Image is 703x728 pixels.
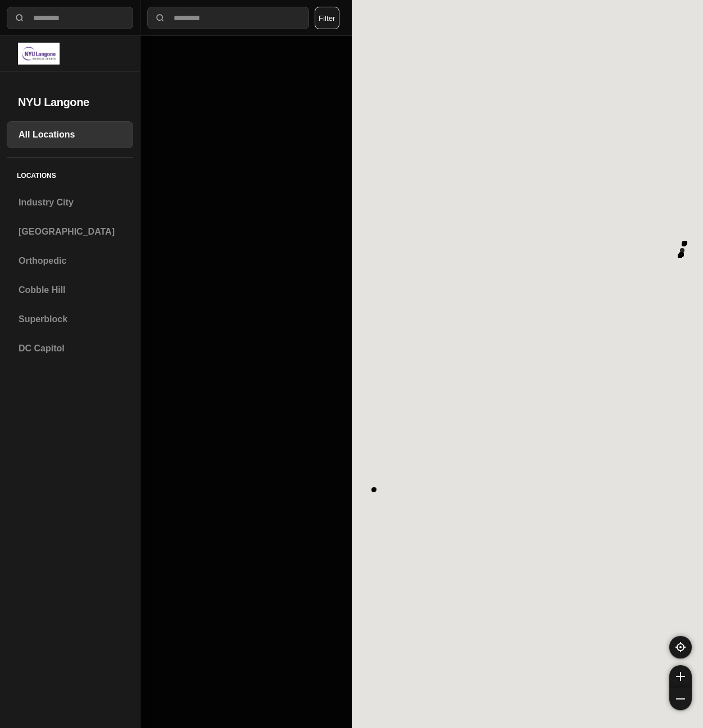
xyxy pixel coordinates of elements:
img: recenter [675,642,686,652]
a: All Locations [7,121,133,148]
img: zoom-out [676,694,685,703]
h3: [GEOGRAPHIC_DATA] [19,225,121,239]
h2: NYU Langone [18,94,122,110]
h3: Orthopedic [19,254,121,268]
h3: Cobble Hill [19,283,121,297]
a: DC Capitol [7,335,133,362]
img: logo [18,43,60,65]
a: [GEOGRAPHIC_DATA] [7,218,133,245]
img: search [14,12,25,24]
h3: All Locations [19,128,121,141]
h3: Superblock [19,313,121,326]
img: zoom-in [676,672,685,681]
button: zoom-in [669,665,692,688]
a: Cobble Hill [7,277,133,304]
img: search [155,12,166,24]
a: Orthopedic [7,248,133,274]
h3: Industry City [19,196,121,209]
button: Filter [315,7,339,29]
a: Industry City [7,189,133,216]
button: recenter [669,636,692,658]
h3: DC Capitol [19,342,121,355]
a: Superblock [7,306,133,333]
button: zoom-out [669,688,692,710]
h5: Locations [7,158,133,189]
